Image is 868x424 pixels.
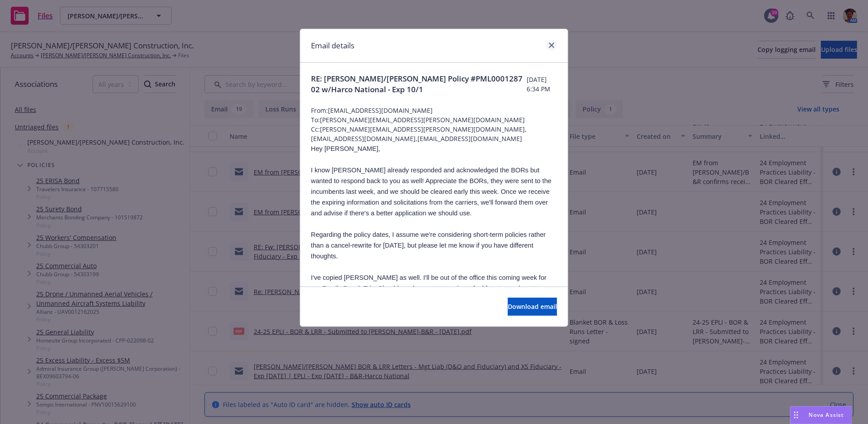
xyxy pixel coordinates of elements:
span: Download email [508,302,557,311]
a: close [546,40,557,51]
span: Cc: [PERSON_NAME][EMAIL_ADDRESS][PERSON_NAME][DOMAIN_NAME],[EMAIL_ADDRESS][DOMAIN_NAME],[EMAIL_AD... [311,124,557,143]
button: Download email [508,298,557,316]
span: RE: [PERSON_NAME]/[PERSON_NAME] Policy #PML0001287 02 w/Harco National - Exp 10/1 [311,73,527,95]
span: Nova Assist [809,411,844,419]
h1: Email details [311,40,354,51]
span: From: [EMAIL_ADDRESS][DOMAIN_NAME] [311,106,557,115]
span: Regarding the policy dates, I assume we're considering short-term policies rather than a cancel-r... [311,231,546,260]
span: [DATE] 6:34 PM [527,75,557,94]
div: Drag to move [791,407,802,424]
span: I've copied [PERSON_NAME] as well. I'll be out of the office this coming week for our Family Beac... [311,274,547,303]
span: I know [PERSON_NAME] already responded and acknowledged the BORs but wanted to respond back to yo... [311,167,552,217]
span: Hey [PERSON_NAME], [311,145,380,152]
button: Nova Assist [790,406,852,424]
span: To: [PERSON_NAME][EMAIL_ADDRESS][PERSON_NAME][DOMAIN_NAME] [311,115,557,124]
